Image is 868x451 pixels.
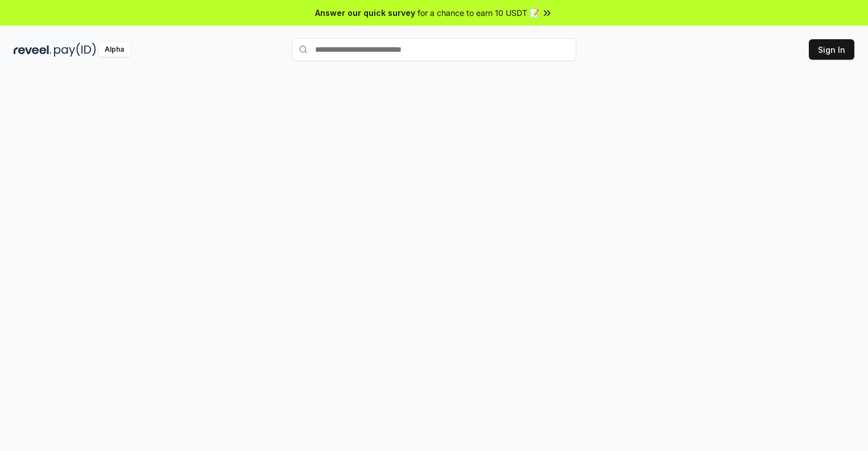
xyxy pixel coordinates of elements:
[54,43,96,57] img: pay_id
[418,7,539,19] span: for a chance to earn 10 USDT 📝
[809,39,854,60] button: Sign In
[14,43,52,57] img: reveel_dark
[98,43,130,57] div: Alpha
[315,7,415,19] span: Answer our quick survey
